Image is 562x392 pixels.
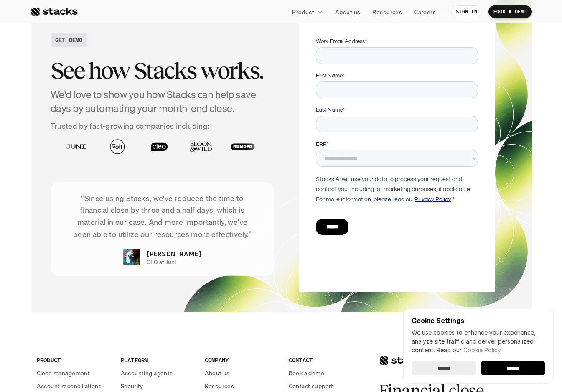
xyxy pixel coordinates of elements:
p: Security [121,382,143,390]
a: Accounting agents [121,369,195,377]
h4: We'd love to show you how Stacks can help save days by automating your month-end close. [51,88,275,116]
p: We use cookies to enhance your experience, analyze site traffic and deliver personalized content. [412,328,545,354]
a: Book a demo [289,369,363,377]
p: PLATFORM [121,356,195,364]
a: About us [330,4,365,19]
a: Careers [409,4,441,19]
p: PRODUCT [37,356,111,364]
h2: GET DEMO [55,36,83,44]
p: COMPANY [205,356,279,364]
a: Cookie Policy [463,346,501,354]
iframe: Form 2 [316,37,478,249]
a: BOOK A DEMO [488,5,532,18]
p: BOOK A DEMO [493,9,527,15]
a: Account reconciliations [37,382,111,390]
a: Close management [37,369,111,377]
p: Cookie Settings [412,317,545,324]
span: Read our . [437,346,502,354]
p: About us [205,369,230,377]
a: Contact support [289,382,363,390]
a: SIGN IN [451,5,482,18]
p: Accounting agents [121,369,173,377]
p: Contact support [289,382,333,390]
a: Resources [205,382,279,390]
p: Resources [205,382,234,390]
p: CFO at Juni [147,259,176,266]
p: “Since using Stacks, we've reduced the time to financial close by three and a half days, which is... [63,192,262,240]
a: Resources [367,4,407,19]
p: Close management [37,369,90,377]
p: Book a demo [289,369,325,377]
p: Trusted by fast-growing companies including: [51,120,275,132]
p: Resources [372,8,402,16]
a: About us [205,369,279,377]
p: Careers [414,8,436,16]
p: [PERSON_NAME] [147,249,201,259]
p: CONTACT [289,356,363,364]
h2: See how Stacks works. [51,58,275,84]
p: About us [335,8,360,16]
a: Security [121,382,195,390]
p: Product [292,8,314,16]
p: SIGN IN [456,9,477,15]
p: Account reconciliations [37,382,102,390]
